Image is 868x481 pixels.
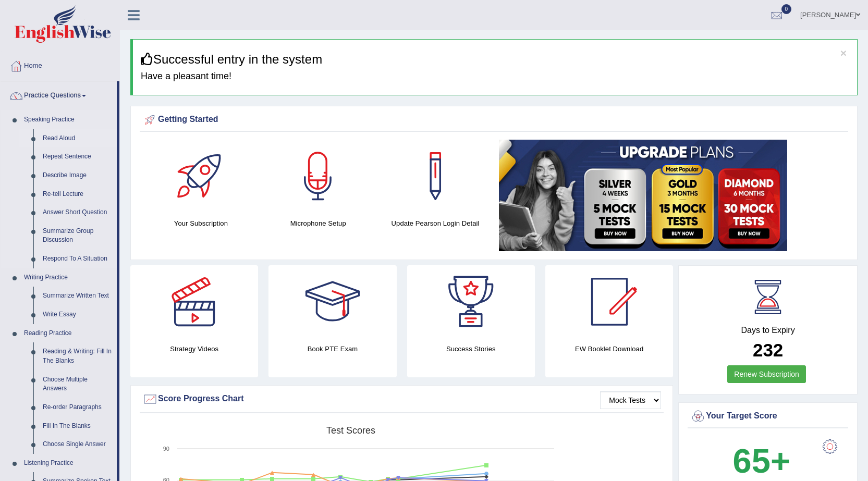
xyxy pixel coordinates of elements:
a: Answer Short Question [38,203,117,222]
a: Reading Practice [19,324,117,343]
a: Summarize Written Text [38,287,117,305]
a: Speaking Practice [19,110,117,129]
b: 232 [753,340,783,360]
h4: Success Stories [407,343,535,354]
a: Reading & Writing: Fill In The Blanks [38,342,117,370]
text: 90 [163,446,169,452]
div: Your Target Score [690,409,846,424]
h4: Update Pearson Login Detail [382,218,489,229]
b: 65+ [733,442,790,480]
a: Home [1,52,119,78]
h4: Microphone Setup [265,218,372,229]
a: Read Aloud [38,129,117,148]
h4: Your Subscription [148,218,254,229]
a: Fill In The Blanks [38,417,117,436]
a: Respond To A Situation [38,250,117,268]
tspan: Test scores [326,425,375,436]
h4: Book PTE Exam [268,343,396,354]
span: 0 [781,4,792,14]
div: Getting Started [142,112,846,128]
button: × [840,47,847,58]
img: small5.jpg [499,140,787,251]
h4: Days to Expiry [690,326,846,335]
a: Practice Questions [1,81,117,107]
a: Writing Practice [19,268,117,287]
a: Re-tell Lecture [38,185,117,204]
a: Choose Single Answer [38,435,117,454]
a: Summarize Group Discussion [38,222,117,250]
div: Score Progress Chart [142,391,661,407]
a: Write Essay [38,305,117,324]
h4: Strategy Videos [130,343,258,354]
a: Listening Practice [19,454,117,473]
h4: EW Booklet Download [545,343,673,354]
a: Choose Multiple Answers [38,371,117,398]
a: Re-order Paragraphs [38,398,117,417]
a: Renew Subscription [727,365,806,383]
h3: Successful entry in the system [141,53,849,66]
a: Repeat Sentence [38,147,117,166]
h4: Have a pleasant time! [141,71,849,82]
a: Describe Image [38,166,117,185]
